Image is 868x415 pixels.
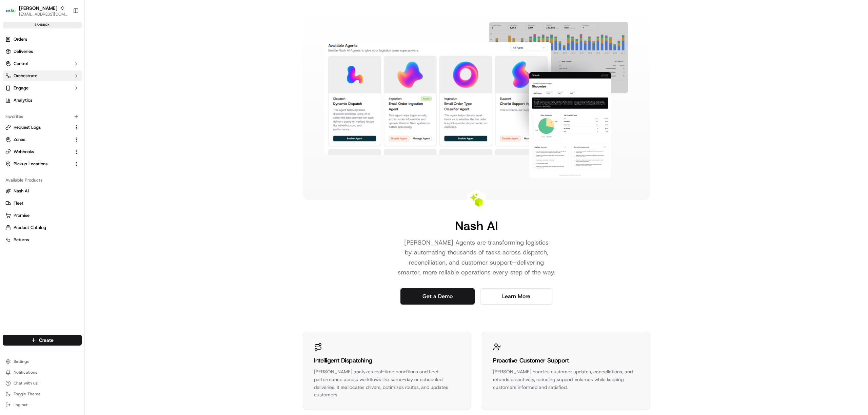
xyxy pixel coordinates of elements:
[14,161,47,167] span: Pickup Locations
[14,200,23,206] span: Fleet
[14,188,29,194] span: Nash AI
[48,115,82,120] a: Powered byPylon
[455,219,498,232] h1: Nash AI
[55,96,112,108] a: 💻API Documentation
[470,193,483,207] img: Landing Page Icon
[5,124,71,130] a: Request Logs
[14,380,38,386] span: Chat with us!
[5,188,79,194] a: Nash AI
[5,137,71,143] a: Zones
[23,65,111,72] div: Start new chat
[314,368,460,399] div: [PERSON_NAME] analyzes real-time conditions and fleet performance across workflows like same-day ...
[5,149,71,155] a: Webhooks
[14,391,41,397] span: Toggle Theme
[14,225,46,231] span: Product Catalog
[390,238,563,277] p: [PERSON_NAME] Agents are transforming logistics by automating thousands of tasks across dispatch,...
[3,58,82,69] button: Control
[480,288,552,305] a: Learn More
[7,27,123,38] p: Welcome 👋
[14,359,29,364] span: Settings
[3,400,82,410] button: Log out
[400,288,475,305] a: Get a Demo
[3,159,82,169] button: Pickup Locations
[3,95,82,106] a: Analytics
[64,99,109,105] span: API Documentation
[3,389,82,399] button: Toggle Theme
[4,96,55,108] a: 📗Knowledge Base
[5,200,79,206] a: Fleet
[3,198,82,209] button: Fleet
[14,402,27,408] span: Log out
[7,99,12,105] div: 📗
[5,237,79,243] a: Returns
[3,234,82,245] button: Returns
[14,149,34,155] span: Webhooks
[3,378,82,388] button: Chat with us!
[7,7,20,21] img: Nash
[14,85,28,91] span: Engage
[3,134,82,145] button: Zones
[7,65,19,77] img: 1736555255976-a54dd68f-1ca7-489b-9aae-adbdc363a1c4
[3,175,82,186] div: Available Products
[3,368,82,377] button: Notifications
[14,61,28,67] span: Control
[5,161,71,167] a: Pickup Locations
[19,12,67,17] button: [EMAIL_ADDRESS][DOMAIN_NAME]
[3,111,82,122] div: Favorites
[23,72,86,77] div: We're available if you need us!
[18,44,122,51] input: Got a question? Start typing here...
[5,5,16,16] img: Martin's
[39,337,54,344] span: Create
[324,22,628,178] img: Landing Page Image
[3,34,82,45] a: Orders
[67,115,82,120] span: Pylon
[493,368,639,391] div: [PERSON_NAME] handles customer updates, cancellations, and refunds proactively, reducing support ...
[14,124,41,130] span: Request Logs
[3,122,82,133] button: Request Logs
[115,67,123,75] button: Start new chat
[14,97,32,103] span: Analytics
[3,210,82,221] button: Promise
[14,48,33,55] span: Deliveries
[14,212,29,219] span: Promise
[3,186,82,196] button: Nash AI
[3,146,82,157] button: Webhooks
[3,46,82,57] a: Deliveries
[314,356,460,365] div: Intelligent Dispatching
[3,70,82,81] button: Orchestrate
[5,212,79,219] a: Promise
[14,99,52,105] span: Knowledge Base
[3,22,82,28] div: sandbox
[3,335,82,346] button: Create
[14,73,37,79] span: Orchestrate
[14,370,37,375] span: Notifications
[19,5,57,12] button: [PERSON_NAME]
[3,357,82,366] button: Settings
[493,356,639,365] div: Proactive Customer Support
[14,237,29,243] span: Returns
[5,225,79,231] a: Product Catalog
[3,83,82,94] button: Engage
[3,222,82,233] button: Product Catalog
[14,137,25,143] span: Zones
[14,36,27,42] span: Orders
[3,3,70,19] button: Martin's[PERSON_NAME][EMAIL_ADDRESS][DOMAIN_NAME]
[57,99,63,105] div: 💻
